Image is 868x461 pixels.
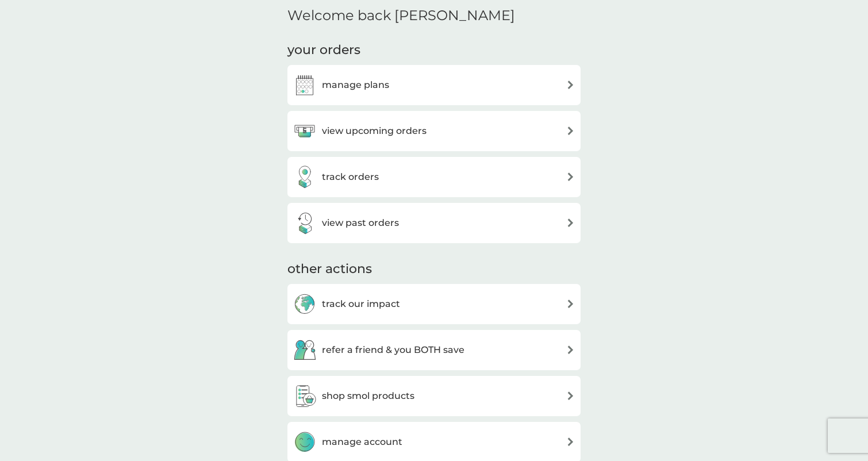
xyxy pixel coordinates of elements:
[322,170,379,185] h3: track orders
[566,345,575,354] img: arrow right
[566,172,575,181] img: arrow right
[322,389,414,404] h3: shop smol products
[566,80,575,89] img: arrow right
[322,343,464,358] h3: refer a friend & you BOTH save
[322,124,427,139] h3: view upcoming orders
[322,216,399,230] h3: view past orders
[566,218,575,227] img: arrow right
[322,297,400,312] h3: track our impact
[566,126,575,135] img: arrow right
[566,391,575,400] img: arrow right
[287,7,515,24] h2: Welcome back [PERSON_NAME]
[322,78,389,93] h3: manage plans
[566,437,575,446] img: arrow right
[322,435,402,450] h3: manage account
[566,299,575,308] img: arrow right
[287,260,372,278] h3: other actions
[287,41,360,59] h3: your orders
